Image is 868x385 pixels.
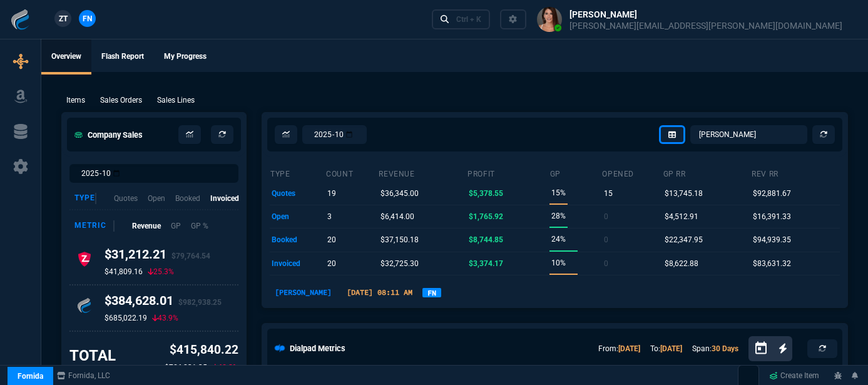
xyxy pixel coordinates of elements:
[753,339,779,357] button: Open calendar
[663,164,752,182] th: GP RR
[604,185,613,202] p: 15
[469,185,503,202] p: $5,378.55
[380,231,419,249] p: $37,150.18
[59,13,68,24] span: ZT
[91,39,154,74] a: Flash Report
[41,39,91,74] a: Overview
[148,267,174,277] p: 25.3%
[105,247,210,267] h4: $31,212.21
[469,231,503,249] p: $8,744.85
[191,220,208,232] p: GP %
[327,231,336,249] p: 20
[469,255,503,272] p: $3,374.17
[270,228,325,252] td: booked
[270,182,325,205] td: quotes
[665,231,703,249] p: $22,347.95
[551,254,566,272] p: 10%
[753,231,791,249] p: $94,939.35
[753,255,791,272] p: $83,631.32
[422,288,441,297] a: FN
[601,164,662,182] th: opened
[66,95,85,106] p: Items
[549,164,602,182] th: GP
[380,255,419,272] p: $32,725.30
[74,220,115,232] div: Metric
[665,255,698,272] p: $8,622.88
[210,193,239,204] p: Invoiced
[105,293,222,313] h4: $384,628.01
[165,341,238,359] p: $415,840.22
[74,193,96,204] div: Type
[270,252,325,275] td: invoiced
[551,184,566,202] p: 15%
[53,370,114,381] a: msbcCompanyName
[270,287,337,298] p: [PERSON_NAME]
[165,362,207,373] p: $726,831.35
[604,231,608,249] p: 0
[665,185,703,202] p: $13,745.18
[178,298,222,307] span: $982,938.25
[380,185,419,202] p: $36,345.00
[604,208,608,225] p: 0
[74,129,143,141] h5: Company Sales
[665,208,698,225] p: $4,512.91
[598,343,640,354] p: From:
[105,313,147,323] p: $685,022.19
[551,207,566,225] p: 28%
[154,39,217,74] a: My Progress
[327,185,336,202] p: 19
[148,193,165,204] p: Open
[325,164,378,182] th: count
[692,343,738,354] p: Span:
[132,220,161,232] p: Revenue
[83,13,92,24] span: FN
[650,343,682,354] p: To:
[456,14,481,24] div: Ctrl + K
[753,185,791,202] p: $92,881.67
[105,267,143,277] p: $41,809.16
[69,346,116,365] h3: TOTAL
[753,208,791,225] p: $16,391.33
[469,208,503,225] p: $1,765.92
[100,95,142,106] p: Sales Orders
[467,164,549,182] th: Profit
[114,193,138,204] p: Quotes
[171,220,181,232] p: GP
[551,230,566,248] p: 24%
[618,344,640,353] a: [DATE]
[175,193,200,204] p: Booked
[270,205,325,228] td: open
[764,366,824,385] a: Create Item
[751,164,840,182] th: Rev RR
[270,164,325,182] th: type
[290,342,345,354] h5: Dialpad Metrics
[157,95,195,106] p: Sales Lines
[604,255,608,272] p: 0
[212,362,238,373] p: 42.8%
[152,313,178,323] p: 43.9%
[327,255,336,272] p: 20
[327,208,332,225] p: 3
[378,164,467,182] th: revenue
[712,344,738,353] a: 30 Days
[380,208,414,225] p: $6,414.00
[342,287,417,298] p: [DATE] 08:11 AM
[660,344,682,353] a: [DATE]
[171,252,210,260] span: $79,764.54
